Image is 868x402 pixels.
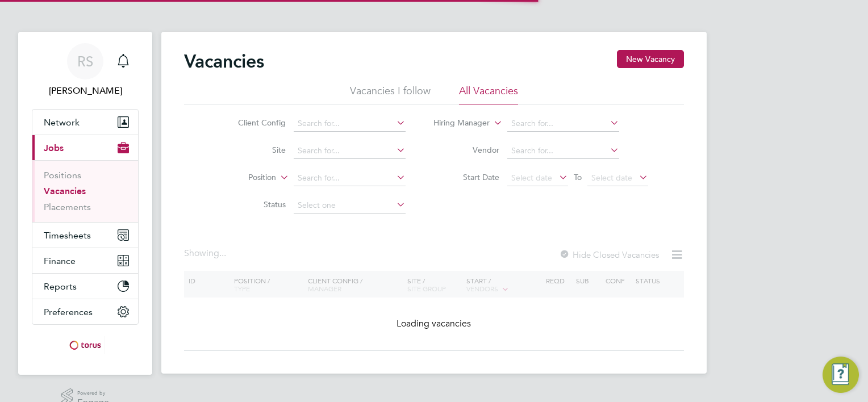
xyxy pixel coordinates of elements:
a: RS[PERSON_NAME] [32,43,139,98]
button: Reports [32,274,138,299]
input: Search for... [507,143,619,159]
span: ... [219,248,226,259]
span: Powered by [77,388,109,398]
button: New Vacancy [617,50,684,68]
span: Select date [511,173,552,183]
button: Timesheets [32,223,138,248]
input: Search for... [507,116,619,132]
label: Site [220,145,286,155]
h2: Vacancies [184,50,264,73]
span: Reports [44,281,77,292]
nav: Main navigation [18,32,152,375]
label: Position [211,172,276,183]
div: Showing [184,248,228,259]
span: To [570,170,585,185]
label: Client Config [220,118,286,128]
button: Jobs [32,135,138,160]
button: Engage Resource Center [823,357,859,393]
input: Search for... [294,116,406,132]
span: Finance [44,256,76,266]
a: Positions [44,170,81,181]
li: Vacancies I follow [350,84,431,104]
span: Select date [591,173,632,183]
span: Jobs [44,143,64,153]
button: Preferences [32,299,138,324]
span: Preferences [44,307,93,317]
span: Network [44,117,80,128]
label: Vendor [434,145,499,155]
input: Search for... [294,170,406,186]
button: Network [32,110,138,135]
button: Finance [32,248,138,273]
a: Go to home page [32,336,139,354]
span: RS [77,54,93,69]
input: Search for... [294,143,406,159]
span: Timesheets [44,230,91,241]
label: Start Date [434,172,499,182]
input: Select one [294,198,406,213]
label: Status [220,199,286,210]
label: Hide Closed Vacancies [559,249,659,260]
img: torus-logo-retina.png [65,336,105,354]
a: Placements [44,202,91,212]
a: Vacancies [44,186,86,196]
div: Jobs [32,160,138,222]
li: All Vacancies [459,84,518,104]
label: Hiring Manager [424,118,490,129]
span: Ryan Scott [32,84,139,98]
